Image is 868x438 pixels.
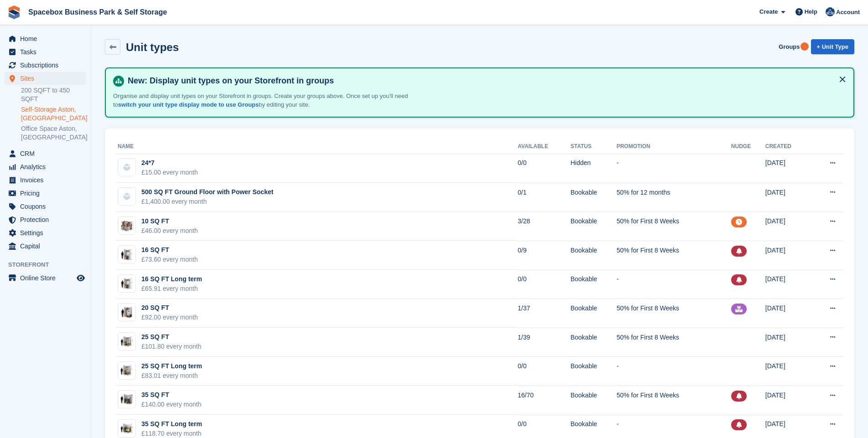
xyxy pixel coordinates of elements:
[765,386,811,415] td: [DATE]
[20,174,75,186] span: Invoices
[141,371,202,381] div: £83.01 every month
[118,422,135,435] img: Screenshot%202025-03-03%20151840.png
[8,260,91,269] span: Storefront
[141,197,273,206] div: £1,400.00 every month
[765,183,811,212] td: [DATE]
[118,393,135,406] img: 30-sqft-unit.jpg
[113,92,432,109] p: Organise and display unit types on your Storefront in groups. Create your groups above. Once set ...
[765,328,811,357] td: [DATE]
[518,357,571,386] td: 0/0
[141,390,202,400] div: 35 SQ FT
[141,342,202,351] div: £101.80 every month
[141,303,198,313] div: 20 SQ FT
[518,270,571,299] td: 0/0
[20,240,75,252] span: Capital
[617,139,731,154] th: Promotion
[141,255,198,264] div: £73.60 every month
[118,217,135,234] img: Locker%20Medium%201%20-%20Imperial%20(1).jpg
[5,32,86,45] a: menu
[141,216,198,226] div: 10 SQ FT
[118,248,135,261] img: 15-sqft-unit.jpg
[20,59,75,72] span: Subscriptions
[20,272,75,284] span: Online Store
[617,154,731,183] td: -
[518,386,571,415] td: 16/70
[731,139,765,154] th: Nudge
[759,7,778,16] span: Create
[5,147,86,160] a: menu
[118,101,259,108] a: switch your unit type display mode to use Groups
[141,332,202,342] div: 25 SQ FT
[836,8,860,17] span: Account
[141,361,202,371] div: 25 SQ FT Long term
[141,187,273,197] div: 500 SQ FT Ground Floor with Power Socket
[571,299,617,328] td: Bookable
[141,168,198,177] div: £15.00 every month
[141,245,198,255] div: 16 SQ FT
[141,419,202,429] div: 35 SQ FT Long term
[141,226,198,236] div: £46.00 every month
[5,160,86,173] a: menu
[765,212,811,241] td: [DATE]
[5,174,86,186] a: menu
[571,357,617,386] td: Bookable
[5,72,86,85] a: menu
[617,241,731,270] td: 50% for First 8 Weeks
[571,183,617,212] td: Bookable
[5,227,86,239] a: menu
[20,46,75,58] span: Tasks
[617,299,731,328] td: 50% for First 8 Weeks
[20,160,75,173] span: Analytics
[5,187,86,200] a: menu
[5,213,86,226] a: menu
[617,386,731,415] td: 50% for First 8 Weeks
[5,272,86,284] a: menu
[116,139,518,154] th: Name
[141,400,202,409] div: £140.00 every month
[518,183,571,212] td: 0/1
[5,59,86,72] a: menu
[811,39,854,54] a: + Unit Type
[118,306,135,319] img: 20-sqft-unit.jpg
[775,39,803,54] a: Groups
[75,273,86,283] a: Preview store
[800,42,809,51] div: Tooltip anchor
[141,313,198,322] div: £92.00 every month
[118,335,135,348] img: 25.jpg
[7,5,21,19] img: stora-icon-8386f47178a22dfd0bd8f6a31ec36ba5ce8667c1dd55bd0f319d3a0aa187defe.svg
[20,187,75,200] span: Pricing
[20,72,75,85] span: Sites
[20,227,75,239] span: Settings
[571,139,617,154] th: Status
[25,5,171,20] a: Spacebox Business Park & Self Storage
[765,154,811,183] td: [DATE]
[617,212,731,241] td: 50% for First 8 Weeks
[765,139,811,154] th: Created
[20,213,75,226] span: Protection
[126,41,179,53] h2: Unit types
[118,363,135,377] img: Screenshot%202025-03-03%20151039.png
[571,328,617,357] td: Bookable
[118,159,135,176] img: blank-unit-type-icon-ffbac7b88ba66c5e286b0e438baccc4b9c83835d4c34f86887a83fc20ec27e7b.svg
[765,241,811,270] td: [DATE]
[20,147,75,160] span: CRM
[141,274,202,284] div: 16 SQ FT Long term
[518,212,571,241] td: 3/28
[617,328,731,357] td: 50% for First 8 Weeks
[21,124,86,142] a: Office Space Aston, [GEOGRAPHIC_DATA]
[571,154,617,183] td: Hidden
[518,154,571,183] td: 0/0
[118,188,135,205] img: blank-unit-type-icon-ffbac7b88ba66c5e286b0e438baccc4b9c83835d4c34f86887a83fc20ec27e7b.svg
[765,357,811,386] td: [DATE]
[571,241,617,270] td: Bookable
[21,105,86,123] a: Self-Storage Aston, [GEOGRAPHIC_DATA]
[21,86,86,103] a: 200 SQFT to 450 SQFT
[571,270,617,299] td: Bookable
[571,212,617,241] td: Bookable
[571,386,617,415] td: Bookable
[826,7,835,16] img: Daud
[518,299,571,328] td: 1/37
[617,270,731,299] td: -
[518,328,571,357] td: 1/39
[765,299,811,328] td: [DATE]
